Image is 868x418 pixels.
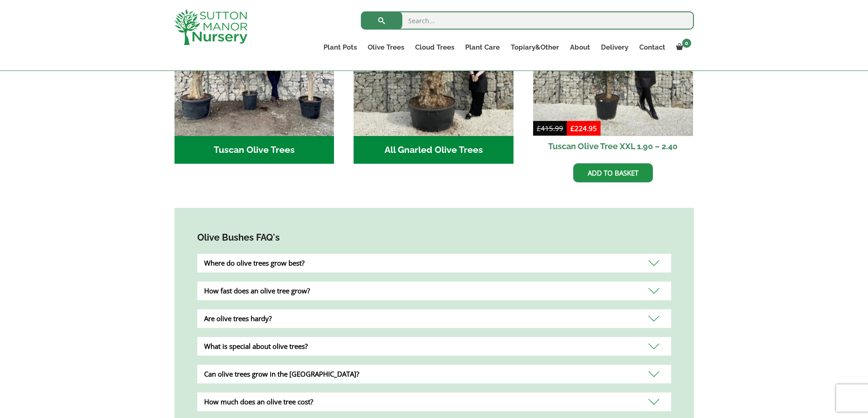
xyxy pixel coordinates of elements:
div: How much does an olive tree cost? [197,393,671,411]
span: £ [570,124,575,133]
span: 0 [682,39,691,48]
h2: Tuscan Olive Trees [175,136,334,164]
div: Where do olive trees grow best? [197,254,671,272]
a: Add to basket: “Tuscan Olive Tree XXL 1.90 - 2.40” [573,163,653,182]
input: Search... [361,11,694,30]
a: Delivery [596,41,634,54]
h4: Olive Bushes FAQ's [197,231,671,245]
span: £ [537,124,541,133]
a: Topiary&Other [505,41,565,54]
a: About [565,41,596,54]
a: Plant Care [460,41,505,54]
div: Can olive trees grow in the [GEOGRAPHIC_DATA]? [197,365,671,383]
h2: All Gnarled Olive Trees [354,136,514,164]
a: 0 [671,41,694,54]
h2: Tuscan Olive Tree XXL 1.90 – 2.40 [533,136,693,156]
a: Cloud Trees [410,41,460,54]
div: How fast does an olive tree grow? [197,282,671,300]
bdi: 415.99 [537,124,563,133]
a: Contact [634,41,671,54]
div: Are olive trees hardy? [197,309,671,328]
img: logo [175,9,247,45]
bdi: 224.95 [570,124,597,133]
a: Plant Pots [318,41,362,54]
a: Olive Trees [362,41,410,54]
div: What is special about olive trees? [197,337,671,356]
